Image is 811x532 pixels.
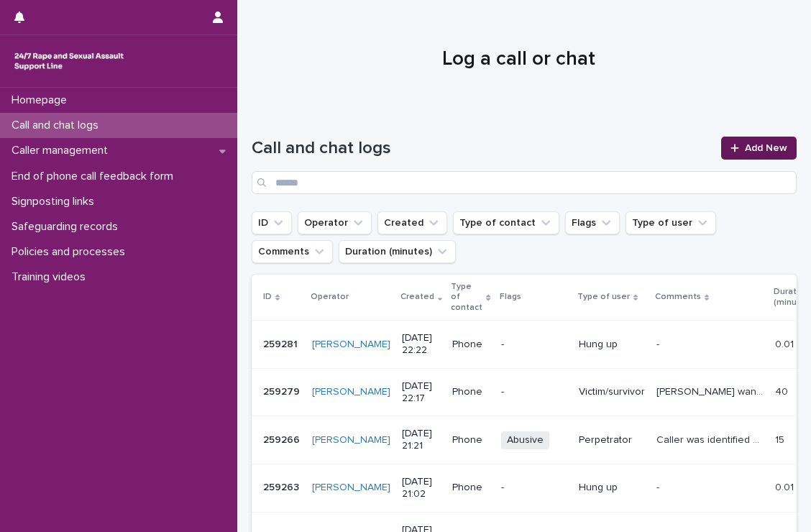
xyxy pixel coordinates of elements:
[252,171,797,194] input: Search
[656,431,766,446] p: Caller was identified as a FU abusive. Plan updated with information.
[745,143,787,153] span: Add New
[312,482,390,494] a: [PERSON_NAME]
[452,386,489,398] p: Phone
[626,211,716,234] button: Type of user
[339,240,456,263] button: Duration (minutes)
[263,383,303,398] p: 259279
[451,279,482,316] p: Type of contact
[656,479,662,494] p: -
[377,211,447,234] button: Created
[775,479,797,494] p: 0.01
[500,289,521,305] p: Flags
[452,434,489,446] p: Phone
[656,383,766,398] p: Caller wanted to explore rape experience and have feelings reflected
[656,336,662,351] p: -
[252,211,292,234] button: ID
[452,482,489,494] p: Phone
[263,431,303,446] p: 259266
[263,289,272,305] p: ID
[721,137,797,160] a: Add New
[252,138,713,159] h1: Call and chat logs
[263,479,302,494] p: 259263
[400,289,434,305] p: Created
[501,386,567,398] p: -
[6,170,185,183] p: End of phone call feedback form
[6,119,110,132] p: Call and chat logs
[402,380,441,405] p: [DATE] 22:17
[579,339,645,351] p: Hung up
[579,434,645,446] p: Perpetrator
[311,289,349,305] p: Operator
[298,211,372,234] button: Operator
[775,383,791,398] p: 40
[12,47,127,75] img: rhQMoQhaT3yELyF149Cw
[402,476,441,500] p: [DATE] 21:02
[565,211,620,234] button: Flags
[655,289,701,305] p: Comments
[312,434,390,446] a: [PERSON_NAME]
[6,195,106,208] p: Signposting links
[577,289,630,305] p: Type of user
[452,339,489,351] p: Phone
[6,270,97,284] p: Training videos
[775,431,787,446] p: 15
[6,93,78,107] p: Homepage
[501,339,567,351] p: -
[501,482,567,494] p: -
[402,428,441,452] p: [DATE] 21:21
[402,332,441,357] p: [DATE] 22:22
[312,386,390,398] a: [PERSON_NAME]
[252,47,786,72] h1: Log a call or chat
[775,336,797,351] p: 0.01
[6,144,119,157] p: Caller management
[263,336,301,351] p: 259281
[252,240,333,263] button: Comments
[501,431,549,449] span: Abusive
[579,482,645,494] p: Hung up
[453,211,559,234] button: Type of contact
[6,220,129,234] p: Safeguarding records
[312,339,390,351] a: [PERSON_NAME]
[6,245,137,259] p: Policies and processes
[579,386,645,398] p: Victim/survivor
